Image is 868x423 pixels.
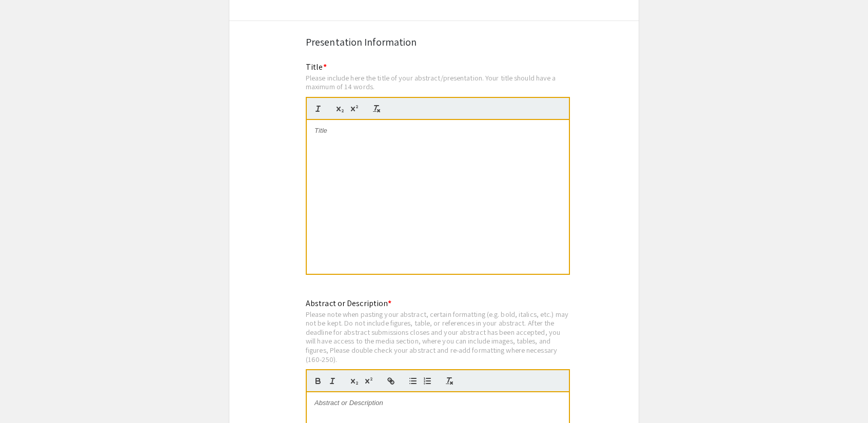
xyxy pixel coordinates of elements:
div: Presentation Information [306,34,562,50]
iframe: Chat [8,377,44,415]
mat-label: Title [306,62,327,72]
div: Please note when pasting your abstract, certain formatting (e.g. bold, italics, etc.) may not be ... [306,310,570,364]
div: Please include here the title of your abstract/presentation. Your title should have a maximum of ... [306,73,570,91]
mat-label: Abstract or Description [306,298,391,309]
